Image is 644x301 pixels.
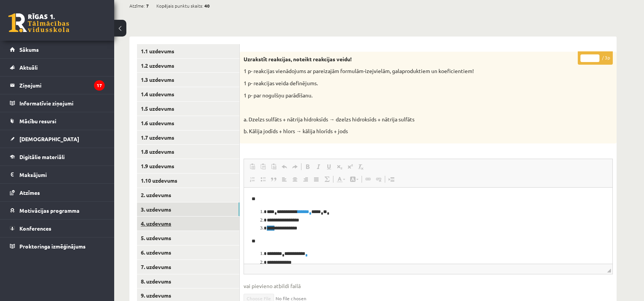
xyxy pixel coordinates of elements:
[137,174,239,188] a: 1.10 uzdevums
[290,174,300,184] a: Centrēti
[244,188,612,264] iframe: Bagātinātā teksta redaktors, wiswyg-editor-user-answer-47433947244720
[19,189,40,196] span: Atzīmes
[322,174,332,184] a: Math
[19,46,39,53] span: Sākums
[244,116,575,123] p: a. Dzelzs sulfāts + nātrija hidroksīds → dzelzs hidroksīds + nātrija sulfāts
[19,243,86,250] span: Proktoringa izmēģinājums
[19,118,56,124] span: Mācību resursi
[137,202,239,217] a: 3. uzdevums
[244,282,613,290] span: vai pievieno atbildi failā
[19,166,105,183] legend: Maksājumi
[244,80,575,87] p: 1 p- reakcijas veida definējums.
[258,162,268,172] a: Ievietot kā vienkāršu tekstu (vadīšanas taustiņš+pārslēgšanas taustiņš+V)
[94,80,105,91] i: 17
[244,56,352,62] strong: Uzrakstīt reakcijas, noteikt reakcijas veidu!
[10,202,105,219] a: Motivācijas programma
[300,174,311,184] a: Izlīdzināt pa labi
[363,174,373,184] a: Saite (vadīšanas taustiņš+K)
[137,260,239,274] a: 7. uzdevums
[244,92,575,99] p: 1 p- par nogulšņu parādīšanu.
[10,112,105,130] a: Mācību resursi
[19,64,38,71] span: Aktuāli
[137,245,239,260] a: 6. uzdevums
[137,159,239,173] a: 1.9 uzdevums
[19,94,105,112] legend: Informatīvie ziņojumi
[10,76,105,94] a: Ziņojumi17
[348,174,361,184] a: Fona krāsa
[137,145,239,159] a: 1.8 uzdevums
[10,184,105,201] a: Atzīmes
[268,162,279,172] a: Ievietot no Worda
[10,94,105,112] a: Informatīvie ziņojumi
[578,51,613,65] p: / 3p
[137,274,239,288] a: 8. uzdevums
[19,225,51,232] span: Konferences
[19,153,65,160] span: Digitālie materiāli
[19,135,79,142] span: [DEMOGRAPHIC_DATA]
[8,13,69,32] a: Rīgas 1. Tālmācības vidusskola
[10,41,105,58] a: Sākums
[10,237,105,255] a: Proktoringa izmēģinājums
[324,162,334,172] a: Pasvītrojums (vadīšanas taustiņš+U)
[137,102,239,116] a: 1.5 uzdevums
[334,162,345,172] a: Apakšraksts
[244,127,575,135] p: b. Kālija jodīds + hlors → kālija hlorīds + jods
[268,174,279,184] a: Bloka citāts
[137,116,239,130] a: 1.6 uzdevums
[10,59,105,76] a: Aktuāli
[137,87,239,101] a: 1.4 uzdevums
[10,148,105,166] a: Digitālie materiāli
[355,162,366,172] a: Noņemt stilus
[302,162,313,172] a: Treknraksts (vadīšanas taustiņš+B)
[373,174,384,184] a: Atsaistīt
[334,174,348,184] a: Teksta krāsa
[10,130,105,148] a: [DEMOGRAPHIC_DATA]
[137,59,239,73] a: 1.2 uzdevums
[311,174,322,184] a: Izlīdzināt malas
[137,188,239,202] a: 2. uzdevums
[137,231,239,245] a: 5. uzdevums
[345,162,355,172] a: Augšraksts
[244,67,575,75] p: 1 p- reakcijas vienādojums ar pareizajām formulām-izejvielām, galaproduktiem un koeficientiem!
[247,174,258,184] a: Ievietot/noņemt numurētu sarakstu
[137,44,239,58] a: 1.1 uzdevums
[279,174,290,184] a: Izlīdzināt pa kreisi
[137,217,239,231] a: 4. uzdevums
[137,131,239,145] a: 1.7 uzdevums
[19,76,105,94] legend: Ziņojumi
[258,174,268,184] a: Ievietot/noņemt sarakstu ar aizzīmēm
[19,207,80,214] span: Motivācijas programma
[279,162,290,172] a: Atcelt (vadīšanas taustiņš+Z)
[247,162,258,172] a: Ielīmēt (vadīšanas taustiņš+V)
[313,162,324,172] a: Slīpraksts (vadīšanas taustiņš+I)
[10,166,105,183] a: Maksājumi
[386,174,397,184] a: Ievietot lapas pārtraukumu drukai
[290,162,300,172] a: Atkārtot (vadīšanas taustiņš+Y)
[8,8,361,79] body: Bagātinātā teksta redaktors, wiswyg-editor-user-answer-47433947244720
[607,269,611,272] span: Mērogot
[137,73,239,87] a: 1.3 uzdevums
[10,220,105,237] a: Konferences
